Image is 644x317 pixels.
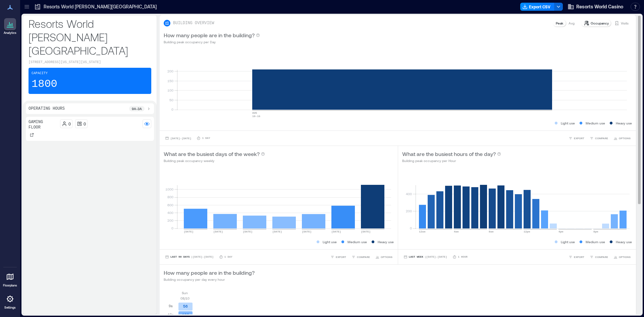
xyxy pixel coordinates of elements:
[361,230,371,233] text: [DATE]
[272,230,282,233] text: [DATE]
[588,135,609,142] button: COMPARE
[3,283,17,287] p: Floorplans
[561,120,575,126] p: Light use
[336,255,346,259] span: EXPORT
[252,115,260,118] text: 10-16
[347,239,367,245] p: Medium use
[381,255,392,259] span: OPTIONS
[29,119,57,130] p: Gaming Floor
[167,195,173,199] tspan: 800
[173,20,214,26] p: BUILDING OVERVIEW
[558,230,563,233] text: 4pm
[170,137,191,140] span: [DATE] - [DATE]
[29,17,151,57] p: Resorts World [PERSON_NAME][GEOGRAPHIC_DATA]
[586,239,605,245] p: Medium use
[171,107,173,111] tspan: 0
[458,255,468,259] p: 1 Hour
[29,106,65,111] p: Operating Hours
[182,313,189,317] text: 128
[402,254,448,260] button: Last Week |[DATE]-[DATE]
[68,121,71,126] p: 0
[164,254,215,260] button: Last 90 Days |[DATE]-[DATE]
[184,230,194,233] text: [DATE]
[567,135,586,142] button: EXPORT
[331,230,341,233] text: [DATE]
[183,304,188,308] text: 56
[329,254,347,260] button: EXPORT
[29,60,151,65] p: [STREET_ADDRESS][US_STATE][US_STATE]
[1,269,19,289] a: Floorplans
[406,192,412,196] tspan: 400
[32,71,48,76] p: Capacity
[378,239,394,245] p: Heavy use
[566,1,625,12] button: Resorts World Casino
[419,230,425,233] text: 12am
[569,20,575,26] p: Avg
[593,230,598,233] text: 8pm
[165,187,173,191] tspan: 1000
[4,31,16,35] p: Analytics
[619,136,631,140] span: OPTIONS
[167,203,173,207] tspan: 600
[167,211,173,215] tspan: 400
[616,120,632,126] p: Heavy use
[2,291,18,312] a: Settings
[588,254,609,260] button: COMPARE
[406,209,412,213] tspan: 200
[182,290,188,296] p: Sun
[595,255,608,259] span: COMPARE
[202,136,210,140] p: 1 Day
[402,158,501,163] p: Building peak occupancy per Hour
[164,158,265,163] p: Building peak occupancy weekly
[164,269,255,277] p: How many people are in the building?
[167,218,173,222] tspan: 200
[616,239,632,245] p: Heavy use
[556,20,563,26] p: Peak
[84,121,86,126] p: 0
[612,254,632,260] button: OPTIONS
[323,239,337,245] p: Light use
[213,230,223,233] text: [DATE]
[169,303,173,309] p: 9a
[454,230,459,233] text: 4am
[169,98,173,102] tspan: 50
[520,3,554,11] button: Export CSV
[164,31,255,39] p: How many people are in the building?
[164,150,260,158] p: What are the busiest days of the week?
[612,135,632,142] button: OPTIONS
[2,16,18,37] a: Analytics
[302,230,312,233] text: [DATE]
[171,226,173,230] tspan: 0
[167,79,173,83] tspan: 150
[164,135,193,142] button: [DATE]-[DATE]
[586,120,605,126] p: Medium use
[243,230,253,233] text: [DATE]
[44,3,157,10] p: Resorts World [PERSON_NAME][GEOGRAPHIC_DATA]
[357,255,370,259] span: COMPARE
[621,20,629,26] p: Visits
[164,39,260,45] p: Building peak occupancy per Day
[576,3,623,10] span: Resorts World Casino
[164,277,255,282] p: Building occupancy per day every hour
[595,136,608,140] span: COMPARE
[167,69,173,73] tspan: 200
[4,306,16,310] p: Settings
[410,226,412,230] tspan: 0
[252,111,257,114] text: AUG
[402,150,496,158] p: What are the busiest hours of the day?
[591,20,609,26] p: Occupancy
[224,255,232,259] p: 1 Day
[567,254,586,260] button: EXPORT
[32,77,57,91] p: 1800
[374,254,394,260] button: OPTIONS
[524,230,530,233] text: 12pm
[180,296,190,301] p: 08/10
[167,88,173,92] tspan: 100
[489,230,494,233] text: 8am
[132,106,142,111] p: 9a - 3a
[350,254,371,260] button: COMPARE
[574,255,584,259] span: EXPORT
[619,255,631,259] span: OPTIONS
[561,239,575,245] p: Light use
[574,136,584,140] span: EXPORT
